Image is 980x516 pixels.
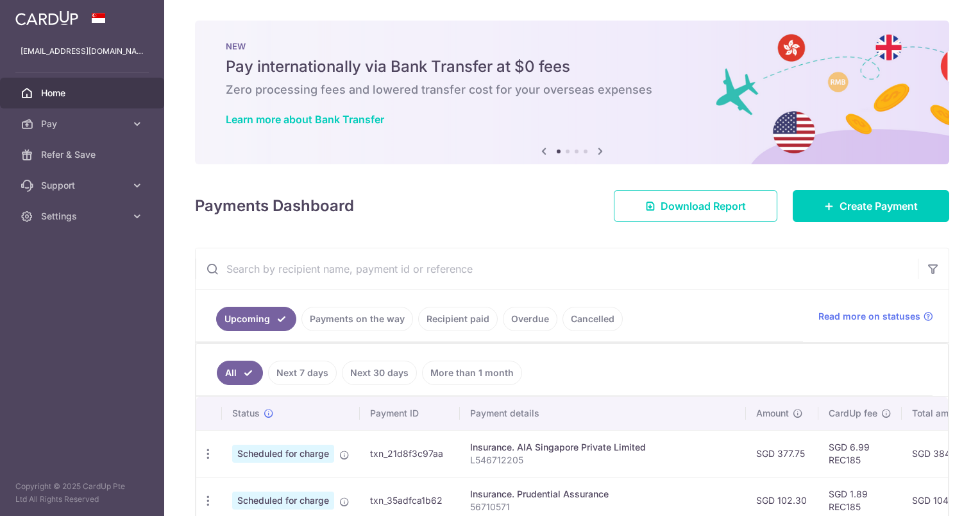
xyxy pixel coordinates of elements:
[756,407,789,420] span: Amount
[470,454,736,467] p: L546712205
[41,87,126,99] span: Home
[21,45,144,58] p: [EMAIL_ADDRESS][DOMAIN_NAME]
[902,430,979,477] td: SGD 384.74
[562,307,623,331] a: Cancelled
[829,407,877,420] span: CardUp fee
[840,198,918,214] span: Create Payment
[470,488,736,501] div: Insurance. Prudential Assurance
[746,430,818,477] td: SGD 377.75
[41,210,126,223] span: Settings
[232,407,260,420] span: Status
[470,501,736,513] p: 56710571
[342,361,417,385] a: Next 30 days
[196,248,918,289] input: Search by recipient name, payment id or reference
[226,41,918,51] p: NEW
[470,441,736,454] div: Insurance. AIA Singapore Private Limited
[41,179,126,192] span: Support
[268,361,337,385] a: Next 7 days
[422,361,522,385] a: More than 1 month
[818,430,902,477] td: SGD 6.99 REC185
[661,198,746,214] span: Download Report
[360,397,460,430] th: Payment ID
[301,307,413,331] a: Payments on the way
[226,113,384,126] a: Learn more about Bank Transfer
[15,10,78,26] img: CardUp
[912,407,954,420] span: Total amt.
[195,194,354,218] h4: Payments Dashboard
[818,310,933,323] a: Read more on statuses
[360,430,460,477] td: txn_21d8f3c97aa
[216,307,296,331] a: Upcoming
[503,307,557,331] a: Overdue
[793,190,949,222] a: Create Payment
[41,148,126,161] span: Refer & Save
[818,310,920,323] span: Read more on statuses
[226,82,918,98] h6: Zero processing fees and lowered transfer cost for your overseas expenses
[614,190,777,222] a: Download Report
[232,445,334,463] span: Scheduled for charge
[41,117,126,130] span: Pay
[460,397,746,430] th: Payment details
[232,492,334,510] span: Scheduled for charge
[217,361,263,385] a: All
[418,307,498,331] a: Recipient paid
[226,56,918,77] h5: Pay internationally via Bank Transfer at $0 fees
[195,21,949,164] img: Bank transfer banner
